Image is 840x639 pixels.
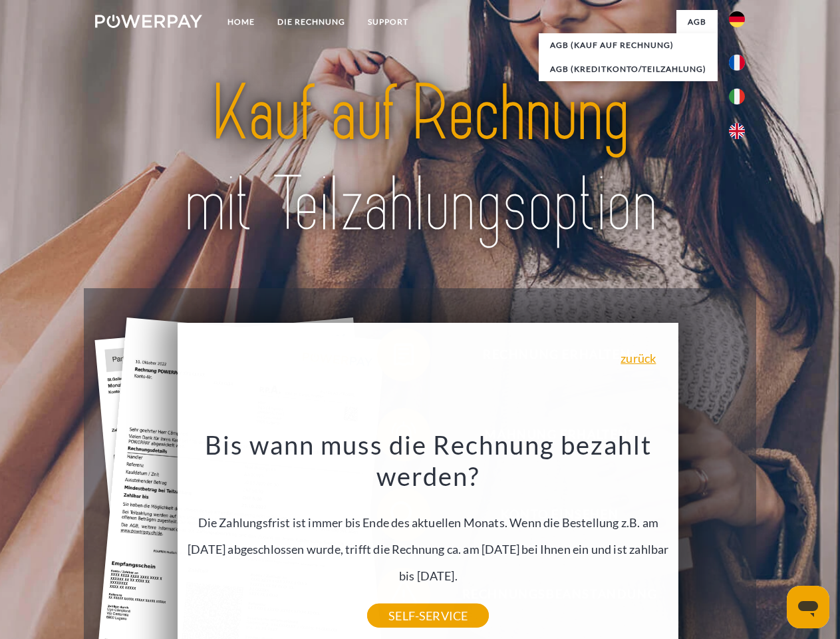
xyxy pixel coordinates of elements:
[216,10,266,34] a: Home
[266,10,356,34] a: DIE RECHNUNG
[729,89,745,105] img: it
[367,604,489,628] a: SELF-SERVICE
[539,57,718,81] a: AGB (Kreditkonto/Teilzahlung)
[729,11,745,27] img: de
[95,15,202,28] img: logo-powerpay-white.svg
[186,429,671,616] div: Die Zahlungsfrist ist immer bis Ende des aktuellen Monats. Wenn die Bestellung z.B. am [DATE] abg...
[729,123,745,139] img: en
[729,55,745,71] img: fr
[127,64,713,255] img: title-powerpay_de.svg
[621,352,656,364] a: zurück
[787,586,829,628] iframe: Schaltfläche zum Öffnen des Messaging-Fensters
[676,10,718,34] a: agb
[186,429,671,493] h3: Bis wann muss die Rechnung bezahlt werden?
[356,10,420,34] a: SUPPORT
[539,33,718,57] a: AGB (Kauf auf Rechnung)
